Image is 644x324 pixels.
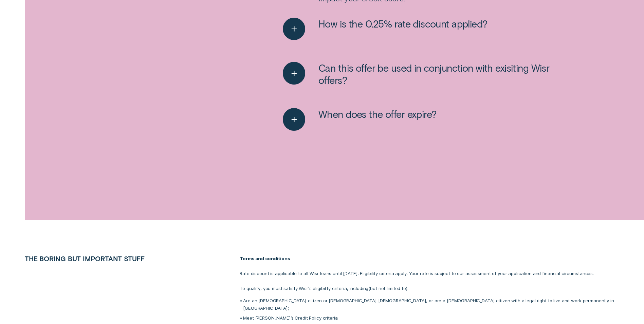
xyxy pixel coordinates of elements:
p: Rate discount is applicable to all Wisr loans until [DATE]. Eligibility criteria apply. Your rate... [240,270,619,277]
button: See more [283,62,576,86]
p: Are an [DEMOGRAPHIC_DATA] citizen or [DEMOGRAPHIC_DATA] [DEMOGRAPHIC_DATA], or are a [DEMOGRAPHIC... [243,297,619,312]
button: See more [283,108,437,130]
span: When does the offer expire? [318,108,436,120]
button: See more [283,18,487,40]
p: Meet [PERSON_NAME]’s Credit Policy criteria; [243,314,619,322]
span: ( [368,286,370,291]
h2: THE BORING BUT IMPORTANT STUFF [21,255,193,263]
span: ) [406,286,407,291]
p: To qualify, you must satisfy Wisr's eligibility criteria, including but not limited to : [240,285,619,292]
span: How is the 0.25% rate discount applied? [318,18,487,30]
span: Can this offer be used in conjunction with exisiting Wisr offers? [318,62,576,86]
strong: Terms and conditions [240,256,290,261]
